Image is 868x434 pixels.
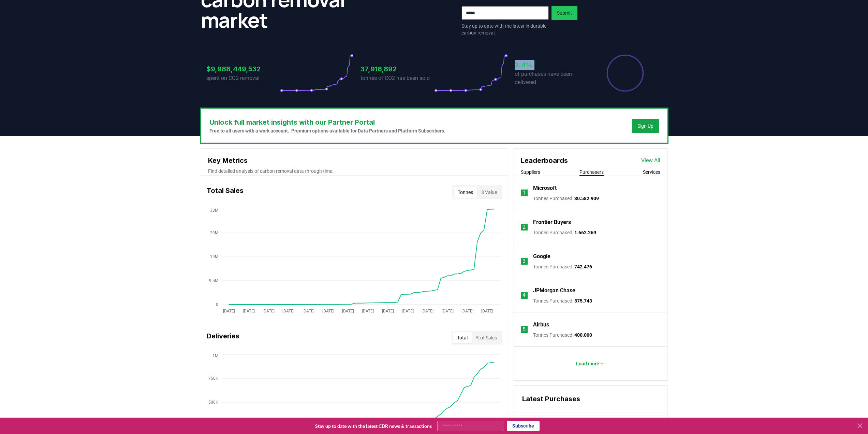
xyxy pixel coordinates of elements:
[206,74,280,82] p: spent on CO2 removal
[223,309,235,313] tspan: [DATE]
[282,309,294,313] tspan: [DATE]
[342,309,354,313] tspan: [DATE]
[263,309,275,313] tspan: [DATE]
[461,23,549,36] p: Stay up to date with the latest in durable carbon removal.
[533,332,592,338] p: Tonnes Purchased :
[207,185,244,199] h3: Total Sales
[533,195,599,202] p: Tonnes Purchased :
[441,309,453,313] tspan: [DATE]
[533,218,571,226] a: Frontier Buyers
[382,309,394,313] tspan: [DATE]
[523,291,526,299] p: 4
[208,155,501,166] h3: Key Metrics
[461,309,473,313] tspan: [DATE]
[361,74,434,82] p: tonnes of CO2 has been sold
[606,54,644,92] div: Percentage of sales delivered
[533,229,596,236] p: Tonnes Purchased :
[521,169,540,176] button: Suppliers
[515,60,588,70] h3: 2.4%
[209,278,218,283] tspan: 9.5M
[322,309,334,313] tspan: [DATE]
[551,6,577,20] button: Submit
[637,123,653,129] a: Sign Up
[576,360,599,367] p: Load more
[571,357,610,370] button: Load more
[641,156,660,165] a: View All
[453,332,472,343] button: Total
[208,168,501,174] p: Find detailed analysis of carbon removal data through time.
[523,325,526,334] p: 5
[477,187,501,198] button: $ Value
[209,117,445,127] h3: Unlock full market insights with our Partner Portal
[302,309,314,313] tspan: [DATE]
[210,230,218,235] tspan: 29M
[533,184,557,192] a: Microsoft
[208,400,218,405] tspan: 500K
[574,332,592,338] span: 400.000
[206,64,280,74] h3: $9,988,449,532
[242,309,254,313] tspan: [DATE]
[533,286,575,295] a: JPMorgan Chase
[574,298,592,304] span: 575.743
[361,64,434,74] h3: 37,916,892
[210,254,218,259] tspan: 19M
[216,302,218,307] tspan: 0
[574,230,596,235] span: 1.662.269
[533,321,549,329] a: Airbus
[533,297,592,304] p: Tonnes Purchased :
[533,263,592,270] p: Tonnes Purchased :
[643,169,660,176] button: Services
[362,309,374,313] tspan: [DATE]
[523,223,526,231] p: 2
[210,208,218,213] tspan: 38M
[401,309,413,313] tspan: [DATE]
[521,155,568,166] h3: Leaderboards
[515,70,588,86] p: of purchases have been delivered
[522,394,659,404] h3: Latest Purchases
[523,257,526,265] p: 3
[209,127,445,134] p: Free to all users with a work account. Premium options available for Data Partners and Platform S...
[454,187,477,198] button: Tonnes
[579,169,604,176] button: Purchasers
[207,331,239,345] h3: Deliveries
[574,264,592,269] span: 742.476
[574,196,599,201] span: 30.582.909
[481,309,493,313] tspan: [DATE]
[523,189,526,197] p: 1
[632,119,659,133] button: Sign Up
[472,332,501,343] button: % of Sales
[208,376,218,381] tspan: 750K
[212,353,218,358] tspan: 1M
[422,309,433,313] tspan: [DATE]
[533,252,550,261] a: Google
